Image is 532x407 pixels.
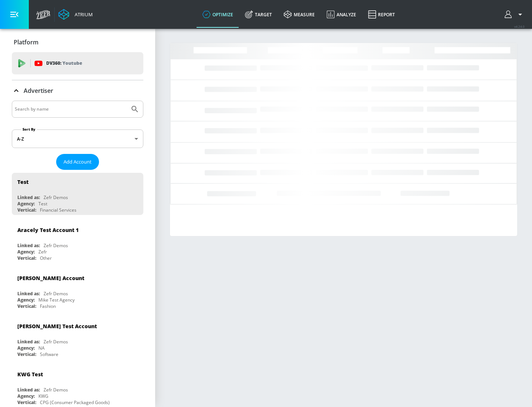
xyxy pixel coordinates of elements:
[40,255,52,261] div: Other
[40,303,56,309] div: Fashion
[12,269,143,311] div: [PERSON_NAME] AccountLinked as:Zefr DemosAgency:Mike Test AgencyVertical:Fashion
[17,242,40,249] div: Linked as:
[17,339,40,345] div: Linked as:
[12,129,143,148] div: A-Z
[38,201,47,207] div: Test
[12,221,143,263] div: Aracely Test Account 1Linked as:Zefr DemosAgency:ZefrVertical:Other
[58,9,93,20] a: Atrium
[17,194,40,201] div: Linked as:
[56,154,99,170] button: Add Account
[17,255,36,261] div: Vertical:
[17,290,40,297] div: Linked as:
[278,1,321,28] a: measure
[17,393,35,399] div: Agency:
[17,226,79,233] div: Aracely Test Account 1
[38,249,47,255] div: Zefr
[72,11,93,18] div: Atrium
[44,290,68,297] div: Zefr Demos
[17,303,36,309] div: Vertical:
[17,399,36,406] div: Vertical:
[17,207,36,213] div: Vertical:
[44,339,68,345] div: Zefr Demos
[17,387,40,393] div: Linked as:
[12,173,143,215] div: TestLinked as:Zefr DemosAgency:TestVertical:Financial Services
[21,127,37,132] label: Sort By
[17,178,28,185] div: Test
[44,387,68,393] div: Zefr Demos
[12,80,143,101] div: Advertiser
[14,38,38,46] p: Platform
[17,275,84,282] div: [PERSON_NAME] Account
[17,249,35,255] div: Agency:
[40,351,58,357] div: Software
[64,158,92,166] span: Add Account
[44,242,68,249] div: Zefr Demos
[17,323,97,330] div: [PERSON_NAME] Test Account
[62,59,82,67] p: Youtube
[38,393,48,399] div: KWG
[239,1,278,28] a: Target
[362,1,401,28] a: Report
[12,317,143,359] div: [PERSON_NAME] Test AccountLinked as:Zefr DemosAgency:NAVertical:Software
[17,371,43,378] div: KWG Test
[38,345,45,351] div: NA
[15,104,127,114] input: Search by name
[17,345,35,351] div: Agency:
[17,351,36,357] div: Vertical:
[12,32,143,53] div: Platform
[197,1,239,28] a: optimize
[38,297,75,303] div: Mike Test Agency
[44,194,68,201] div: Zefr Demos
[514,24,525,28] span: v 4.24.0
[46,59,82,67] p: DV360:
[24,87,53,95] p: Advertiser
[12,52,143,74] div: DV360: Youtube
[17,297,35,303] div: Agency:
[321,1,362,28] a: Analyze
[40,207,76,213] div: Financial Services
[17,201,35,207] div: Agency:
[40,399,110,406] div: CPG (Consumer Packaged Goods)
